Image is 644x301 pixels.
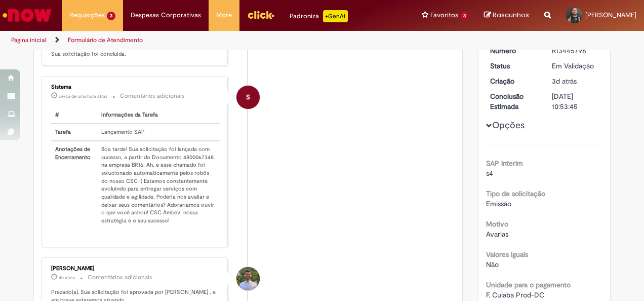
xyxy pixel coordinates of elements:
span: S [246,85,250,109]
th: # [51,107,97,124]
b: SAP Interim [486,159,523,168]
span: [PERSON_NAME] [585,11,636,19]
div: System [236,86,260,109]
b: Unidade para o pagamento [486,280,571,289]
span: Requisições [69,10,105,20]
span: Não [486,260,499,269]
ul: Trilhas de página [8,31,422,50]
span: 3 [107,12,115,20]
span: More [216,10,232,20]
span: Emissão [486,199,511,208]
span: 3 [460,12,469,20]
small: Comentários adicionais [120,92,185,100]
b: Tipo de solicitação [486,189,545,198]
small: Comentários adicionais [88,273,152,282]
a: Formulário de Atendimento [68,36,143,44]
time: 25/08/2025 17:22:38 [552,77,577,86]
span: 3d atrás [552,77,577,86]
div: Em Validação [552,61,599,71]
div: Padroniza [290,10,348,22]
td: Lançamento SAP [97,124,220,141]
p: +GenAi [323,10,348,22]
a: Página inicial [11,36,46,44]
time: 28/08/2025 13:46:06 [59,93,107,99]
div: Thiago Carvalho Rodrigues Da Silva [236,267,260,290]
div: [PERSON_NAME] [51,266,220,272]
span: s4 [486,169,493,178]
th: Tarefa [51,124,97,141]
div: [DATE] 10:53:45 [552,91,599,111]
span: cerca de uma hora atrás [59,93,107,99]
th: Informações da Tarefa [97,107,220,124]
div: Sistema [51,84,220,90]
b: Valores Iguais [486,250,528,259]
img: ServiceNow [1,5,53,25]
img: click_logo_yellow_360x200.png [247,7,274,22]
div: 25/08/2025 17:22:38 [552,76,599,86]
a: Rascunhos [484,11,529,20]
td: Boa tarde! Sua solicitação foi lançada com sucesso, a partir do Documento 4800067348 na empresa B... [97,141,220,229]
span: Avarias [486,230,508,239]
dt: Criação [482,76,545,86]
dt: Status [482,61,545,71]
span: 4h atrás [59,275,75,281]
span: Favoritos [430,10,458,20]
span: Rascunhos [493,10,529,20]
b: Motivo [486,219,508,229]
div: R13445798 [552,46,599,56]
span: F. Cuiaba Prod-DC [486,290,544,299]
span: Despesas Corporativas [131,10,201,20]
dt: Conclusão Estimada [482,91,545,111]
time: 28/08/2025 10:29:35 [59,275,75,281]
dt: Número [482,46,545,56]
th: Anotações de Encerramento [51,141,97,229]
